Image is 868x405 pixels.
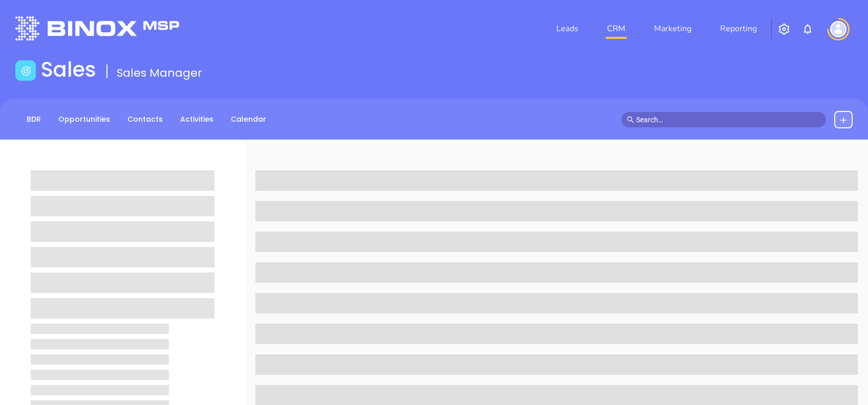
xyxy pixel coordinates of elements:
a: Marketing [650,18,696,39]
img: logo [15,16,179,40]
img: user [830,21,847,37]
a: Calendar [225,111,272,128]
span: Sales Manager [117,65,202,81]
a: Activities [174,111,220,128]
span: search [627,116,634,123]
a: BDR [20,111,47,128]
h1: Sales [41,57,96,82]
img: iconSetting [778,23,790,35]
a: Leads [552,18,582,39]
img: iconNotification [801,23,814,35]
a: Contacts [121,111,169,128]
a: Opportunities [52,111,116,128]
a: Reporting [716,18,761,39]
input: Search… [636,114,820,125]
a: CRM [603,18,630,39]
